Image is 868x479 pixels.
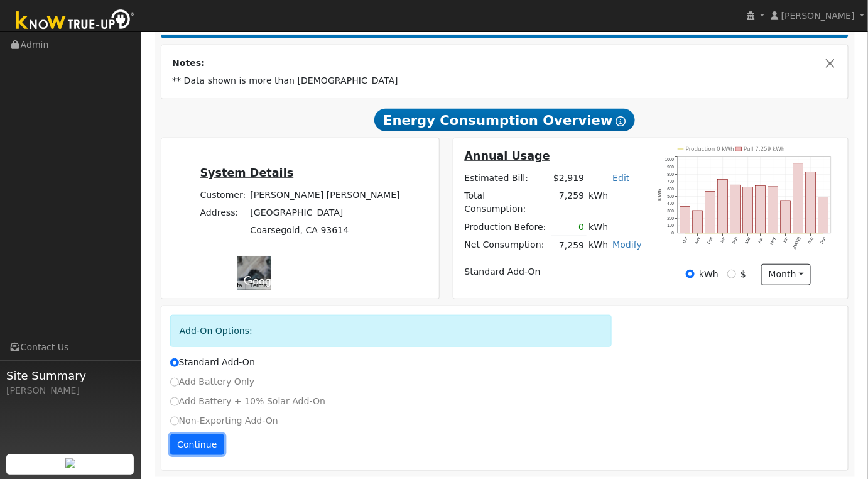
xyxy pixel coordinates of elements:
[170,315,612,347] div: Add-On Options:
[170,397,179,406] input: Add Battery + 10% Solar Add-On
[667,187,674,192] text: 600
[685,233,686,234] circle: onclick=""
[172,58,205,68] strong: Notes:
[756,186,766,233] rect: onclick=""
[587,236,610,255] td: kWh
[551,218,587,236] td: 0
[587,187,644,218] td: kWh
[249,282,267,289] a: Terms (opens in new tab)
[710,233,712,234] circle: onclick=""
[792,237,802,251] text: [DATE]
[782,236,789,245] text: Jun
[732,236,739,245] text: Feb
[686,270,695,278] input: kWh
[793,163,803,233] rect: onclick=""
[820,236,827,245] text: Sep
[798,233,800,234] circle: onclick=""
[248,204,402,221] td: [GEOGRAPHIC_DATA]
[551,170,587,187] td: $2,919
[551,187,587,218] td: 7,259
[820,148,826,154] text: 
[65,458,75,468] img: retrieve
[667,194,674,199] text: 500
[667,165,674,170] text: 900
[612,239,642,250] a: Modify
[667,216,674,221] text: 200
[781,201,791,234] rect: onclick=""
[465,150,550,162] u: Annual Usage
[744,236,751,245] text: Mar
[170,358,179,367] input: Standard Add-On
[699,268,719,281] label: kWh
[374,109,634,131] span: Energy Consumption Overview
[672,231,675,236] text: 0
[612,173,629,183] a: Edit
[462,263,644,280] td: Standard Add-On
[170,356,255,369] label: Standard Add-On
[747,233,749,234] circle: onclick=""
[806,172,816,234] rect: onclick=""
[667,224,674,228] text: 100
[170,378,179,387] input: Add Battery Only
[248,186,402,204] td: [PERSON_NAME] [PERSON_NAME]
[616,116,626,126] i: Show Help
[170,434,224,456] button: Continue
[200,167,294,179] u: System Details
[785,233,787,234] circle: onclick=""
[727,270,736,278] input: $
[694,236,702,245] text: Nov
[170,414,278,427] label: Non-Exporting Add-On
[781,11,855,21] span: [PERSON_NAME]
[769,236,778,246] text: May
[462,236,551,255] td: Net Consumption:
[757,236,765,245] text: Apr
[810,233,812,234] circle: onclick=""
[722,233,724,234] circle: onclick=""
[824,57,837,70] button: Close
[170,375,255,388] label: Add Battery Only
[462,187,551,218] td: Total Consumption:
[667,209,674,214] text: 300
[241,273,282,290] a: Open this area in Google Maps (opens a new window)
[462,218,551,236] td: Production Before:
[551,236,587,255] td: 7,259
[743,187,753,233] rect: onclick=""
[248,222,402,239] td: Coarsegold, CA 93614
[587,218,610,236] td: kWh
[9,7,141,35] img: Know True-Up
[744,146,785,153] text: Pull 7,259 kWh
[170,417,179,426] input: Non-Exporting Add-On
[665,158,675,162] text: 1000
[6,367,134,384] span: Site Summary
[741,268,746,281] label: $
[667,180,674,184] text: 700
[170,395,326,408] label: Add Battery + 10% Solar Add-On
[697,233,699,234] circle: onclick=""
[718,180,728,233] rect: onclick=""
[707,236,714,245] text: Dec
[760,233,762,234] circle: onclick=""
[462,170,551,187] td: Estimated Bill:
[719,236,726,245] text: Jan
[680,207,690,233] rect: onclick=""
[667,202,674,206] text: 400
[807,236,815,245] text: Aug
[198,186,248,204] td: Customer:
[6,384,134,397] div: [PERSON_NAME]
[241,273,282,290] img: Google
[657,189,663,201] text: kWh
[705,192,715,233] rect: onclick=""
[761,264,811,285] button: month
[773,233,774,234] circle: onclick=""
[667,172,674,177] text: 800
[735,233,737,234] circle: onclick=""
[198,204,248,221] td: Address:
[818,198,828,234] rect: onclick=""
[730,185,741,234] rect: onclick=""
[170,72,840,90] td: ** Data shown is more than [DEMOGRAPHIC_DATA]
[768,187,778,234] rect: onclick=""
[681,237,688,245] text: Oct
[823,233,825,234] circle: onclick=""
[686,146,734,153] text: Production 0 kWh
[693,211,703,234] rect: onclick=""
